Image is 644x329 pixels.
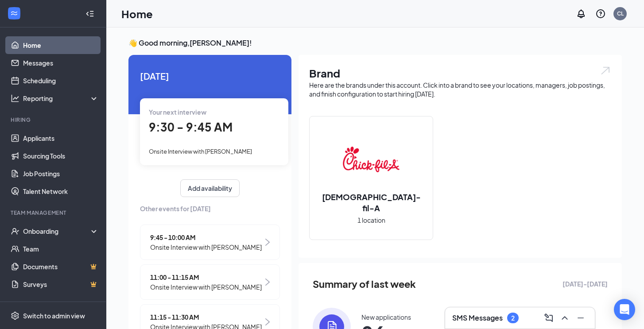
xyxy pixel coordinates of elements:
[11,94,19,103] svg: Analysis
[23,182,99,200] a: Talent Network
[23,275,99,293] a: SurveysCrown
[558,311,572,325] button: ChevronUp
[23,94,99,103] div: Reporting
[149,120,233,134] span: 9:30 - 9:45 AM
[310,191,433,213] h2: [DEMOGRAPHIC_DATA]-fil-A
[23,165,99,182] a: Job Postings
[140,69,280,83] span: [DATE]
[85,9,94,18] svg: Collapse
[150,272,262,282] span: 11:00 - 11:15 AM
[11,209,97,217] div: Team Management
[595,8,606,19] svg: QuestionInfo
[600,66,611,76] img: open.6027fd2a22e1237b5b06.svg
[23,240,99,258] a: Team
[23,147,99,165] a: Sourcing Tools
[180,179,240,197] button: Add availability
[121,6,153,21] h1: Home
[361,313,411,321] div: New applications
[23,311,85,320] div: Switch to admin view
[543,313,554,323] svg: ComposeMessage
[10,9,19,18] svg: WorkstreamLogo
[309,81,611,98] div: Here are the brands under this account. Click into a brand to see your locations, managers, job p...
[309,66,611,81] h1: Brand
[149,108,206,116] span: Your next interview
[150,232,262,242] span: 9:45 - 10:00 AM
[150,312,262,322] span: 11:15 - 11:30 AM
[23,129,99,147] a: Applicants
[23,258,99,275] a: DocumentsCrown
[313,276,416,292] span: Summary of last week
[140,204,280,213] span: Other events for [DATE]
[343,131,400,188] img: Chick-fil-A
[574,311,588,325] button: Minimize
[11,227,19,236] svg: UserCheck
[575,313,586,323] svg: Minimize
[150,242,262,252] span: Onsite Interview with [PERSON_NAME]
[559,313,570,323] svg: ChevronUp
[23,54,99,72] a: Messages
[563,279,608,289] span: [DATE] - [DATE]
[11,116,97,124] div: Hiring
[511,314,515,322] div: 2
[23,72,99,89] a: Scheduling
[452,313,503,323] h3: SMS Messages
[150,282,262,292] span: Onsite Interview with [PERSON_NAME]
[617,10,624,17] div: CL
[614,299,635,320] div: Open Intercom Messenger
[23,36,99,54] a: Home
[576,8,586,19] svg: Notifications
[128,38,622,48] h3: 👋 Good morning, [PERSON_NAME] !
[149,148,252,155] span: Onsite Interview with [PERSON_NAME]
[542,311,556,325] button: ComposeMessage
[11,311,19,320] svg: Settings
[23,227,91,236] div: Onboarding
[357,215,385,225] span: 1 location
